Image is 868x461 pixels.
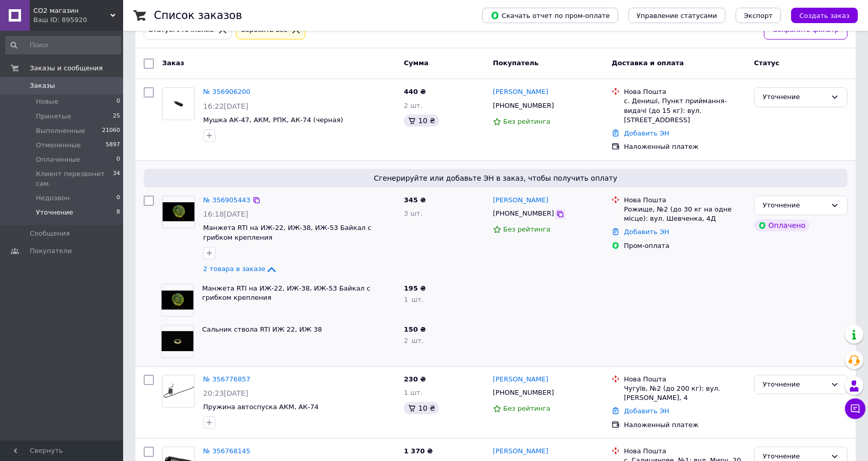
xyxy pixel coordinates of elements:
span: Без рейтинга [503,405,550,412]
a: № 356905443 [203,196,250,204]
a: Манжета RTI на ИЖ-22, ИЖ-38, ИЖ-53 Байкал с грибком крепления [203,224,371,241]
span: Покупатели [30,246,72,256]
span: СО2 магазин [33,6,110,15]
a: [PERSON_NAME] [493,447,548,456]
div: Нова Пошта [624,196,746,205]
span: Отмененные [36,141,81,150]
a: Пружина автоспуска АКМ, АК-74 [203,403,319,411]
span: 34 [113,169,120,188]
a: Фото товару [162,196,195,228]
div: с. Дениші, Пункт приймання-видачі (до 15 кг): вул. [STREET_ADDRESS] [624,97,746,125]
span: Клиент перезвонит сам. [36,169,113,188]
span: 2 шт. [404,102,422,109]
span: [PHONE_NUMBER] [493,209,554,217]
span: 195 ₴ [404,284,426,292]
span: 0 [116,194,120,203]
span: Создать заказ [799,12,850,20]
span: Оплаченные [36,155,80,164]
span: 1 370 ₴ [404,447,432,455]
span: [PHONE_NUMBER] [493,389,554,396]
span: 1 шт. [404,296,423,303]
a: Фото товару [162,375,195,408]
div: Нова Пошта [624,87,746,97]
a: № 356768145 [203,447,250,455]
span: 2 шт. [404,337,423,344]
a: № 356776857 [203,375,250,383]
img: Фото товару [163,202,194,221]
button: Скачать отчет по пром-оплате [482,8,618,23]
span: Сгенерируйте или добавьте ЭН в заказ, чтобы получить оплату [148,173,843,183]
a: Добавить ЭН [624,407,669,415]
div: Чугуїв, №2 (до 200 кг): вул. [PERSON_NAME], 4 [624,384,746,402]
div: Рожище, №2 (до 30 кг на одне місце): вул. Шевченка, 4Д [624,205,746,223]
div: Уточнение [763,379,826,390]
a: Манжета RTI на ИЖ-22, ИЖ-38, ИЖ-53 Байкал с грибком крепления [202,284,370,302]
a: 2 товара в заказе [203,265,278,273]
span: Выполненные [36,126,85,136]
button: Чат с покупателем [845,398,865,419]
a: Добавить ЭН [624,129,669,137]
span: Уточнение [36,208,73,217]
input: Поиск [5,36,121,54]
span: Принятые [36,112,71,121]
div: Пром-оплата [624,241,746,251]
a: № 356906200 [203,88,250,95]
div: Ваш ID: 895920 [33,15,123,25]
span: 25 [113,112,120,121]
a: Добавить ЭН [624,228,669,236]
span: Заказ [162,59,184,67]
a: Мушка АК-47, АКМ, РПК, АК-74 (черная) [203,116,343,124]
span: 21060 [102,126,120,136]
div: Наложенный платеж [624,420,746,430]
div: Уточнение [763,92,826,103]
span: 3 шт. [404,209,422,217]
span: 16:18[DATE] [203,210,248,218]
span: 150 ₴ [404,325,426,333]
div: Нова Пошта [624,447,746,456]
img: Фото товару [163,382,194,399]
span: 20:23[DATE] [203,389,248,397]
a: [PERSON_NAME] [493,87,548,97]
div: Наложенный платеж [624,142,746,151]
span: Сообщения [30,229,70,238]
span: Покупатель [493,59,539,67]
span: Заказы [30,81,55,90]
span: 440 ₴ [404,88,426,95]
span: 16:22[DATE] [203,102,248,110]
a: [PERSON_NAME] [493,196,548,205]
span: Статус [754,59,780,67]
a: Сальник ствола RTI ИЖ 22, ИЖ 38 [202,325,322,333]
div: 10 ₴ [404,402,439,414]
a: Создать заказ [781,11,858,19]
h1: Список заказов [154,9,242,22]
span: Новые [36,97,58,106]
div: Оплачено [754,219,810,232]
span: Без рейтинга [503,118,550,125]
span: Сумма [404,59,428,67]
button: Управление статусами [628,8,725,23]
a: [PERSON_NAME] [493,375,548,385]
span: 1 шт. [404,389,422,396]
button: Экспорт [736,8,781,23]
span: 345 ₴ [404,196,426,204]
span: 8 [116,208,120,217]
button: Создать заказ [791,8,858,23]
span: Заказы и сообщения [30,64,103,73]
span: Недозвон [36,194,70,203]
span: 0 [116,155,120,164]
div: Уточнение [763,200,826,211]
span: Без рейтинга [503,225,550,233]
img: Фото товару [163,94,194,113]
span: 0 [116,97,120,106]
span: [PHONE_NUMBER] [493,102,554,109]
span: 5897 [106,141,120,150]
img: Фото товару [162,291,193,310]
span: 230 ₴ [404,375,426,383]
div: Нова Пошта [624,375,746,384]
a: Фото товару [162,87,195,120]
img: Фото товару [162,331,193,351]
span: Доставка и оплата [611,59,684,67]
